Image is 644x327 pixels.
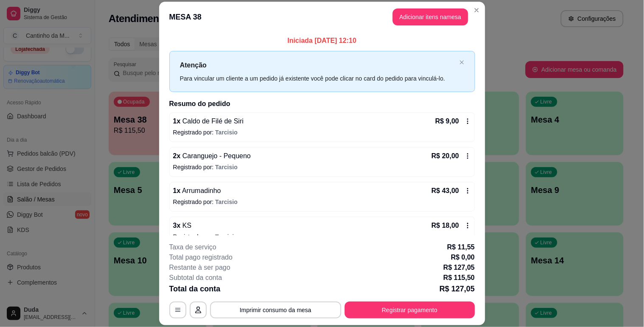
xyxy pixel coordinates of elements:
[215,198,238,205] span: Tarcisio
[169,273,222,283] p: Subtotal da conta
[215,233,238,240] span: Tarcisio
[180,187,221,194] span: Arrumadinho
[169,36,475,46] p: Iniciada [DATE] 12:10
[180,74,456,83] div: Para vincular um cliente a um pedido já existente você pode clicar no card do pedido para vinculá...
[180,222,191,229] span: KS
[459,60,464,65] button: close
[180,60,456,70] p: Atenção
[159,2,485,32] header: MESA 38
[215,164,238,170] span: Tarcisio
[169,283,221,295] p: Total da conta
[439,283,475,295] p: R$ 127,05
[215,129,238,136] span: Tarcisio
[432,186,459,196] p: R$ 43,00
[173,116,244,126] p: 1 x
[169,242,217,252] p: Taxa de serviço
[173,128,471,137] p: Registrado por:
[444,273,475,283] p: R$ 115,50
[180,152,250,159] span: Caranguejo - Pequeno
[173,221,192,231] p: 3 x
[451,252,475,263] p: R$ 0,00
[173,163,471,171] p: Registrado por:
[444,263,475,273] p: R$ 127,05
[345,302,475,319] button: Registrar pagamento
[169,252,233,263] p: Total pago registrado
[173,232,471,241] p: Registrado por:
[432,151,459,161] p: R$ 20,00
[435,116,459,126] p: R$ 9,00
[432,221,459,231] p: R$ 18,00
[169,263,231,273] p: Restante à ser pago
[169,99,475,109] h2: Resumo do pedido
[180,117,244,125] span: Caldo de Filé de Siri
[393,8,468,25] button: Adicionar itens namesa
[210,302,341,319] button: Imprimir consumo da mesa
[470,3,484,17] button: Close
[173,198,471,206] p: Registrado por:
[173,186,221,196] p: 1 x
[173,151,251,161] p: 2 x
[447,242,475,252] p: R$ 11,55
